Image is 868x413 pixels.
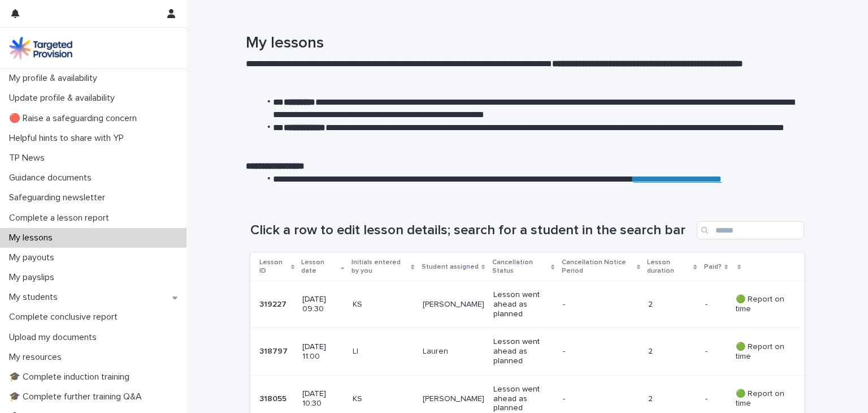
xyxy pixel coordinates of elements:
[259,392,289,404] p: 318055
[736,295,786,314] p: 🟢 Report on time
[301,256,338,277] p: Lesson date
[9,37,72,59] img: M5nRWzHhSzIhMunXDL62
[351,256,409,277] p: Initials entered by you
[259,256,288,277] p: Lesson ID
[423,394,484,404] p: [PERSON_NAME]
[736,342,786,362] p: 🟢 Report on time
[493,385,554,413] p: Lesson went ahead as planned
[5,312,127,322] p: Complete conclusive report
[563,347,626,356] p: -
[5,233,62,243] p: My lessons
[250,281,804,328] tr: 319227319227 [DATE] 09:30KS[PERSON_NAME]Lesson went ahead as planned-2-- 🟢 Report on time
[353,394,414,404] p: KS
[648,300,696,309] p: 2
[5,252,63,263] p: My payouts
[5,332,106,343] p: Upload my documents
[563,300,626,309] p: -
[5,192,114,203] p: Safeguarding newsletter
[492,256,549,277] p: Cancellation Status
[5,93,124,104] p: Update profile & availability
[302,389,343,408] p: [DATE] 10:30
[250,328,804,375] tr: 318797318797 [DATE] 11:00LILaurenLesson went ahead as planned-2-- 🟢 Report on time
[423,347,484,356] p: Lauren
[5,113,146,124] p: 🔴 Raise a safeguarding concern
[5,213,118,223] p: Complete a lesson report
[5,173,101,183] p: Guidance documents
[246,34,800,53] h1: My lessons
[423,300,484,309] p: [PERSON_NAME]
[563,394,626,404] p: -
[5,133,133,144] p: Helpful hints to share with YP
[259,345,290,356] p: 318797
[422,261,479,273] p: Student assigned
[562,256,634,277] p: Cancellation Notice Period
[736,389,786,408] p: 🟢 Report on time
[648,394,696,404] p: 2
[697,221,804,239] input: Search
[5,73,106,84] p: My profile & availability
[648,347,696,356] p: 2
[493,290,554,319] p: Lesson went ahead as planned
[302,295,343,314] p: [DATE] 09:30
[5,372,138,382] p: 🎓 Complete induction training
[250,222,692,239] h1: Click a row to edit lesson details; search for a student in the search bar
[705,298,710,309] p: -
[5,352,71,363] p: My resources
[5,153,54,164] p: TP News
[704,261,722,273] p: Paid?
[353,347,414,356] p: LI
[705,345,710,356] p: -
[353,300,414,309] p: KS
[302,342,343,362] p: [DATE] 11:00
[259,298,289,309] p: 319227
[5,392,151,402] p: 🎓 Complete further training Q&A
[5,292,67,303] p: My students
[705,392,710,404] p: -
[493,337,554,365] p: Lesson went ahead as planned
[647,256,691,277] p: Lesson duration
[5,272,63,283] p: My payslips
